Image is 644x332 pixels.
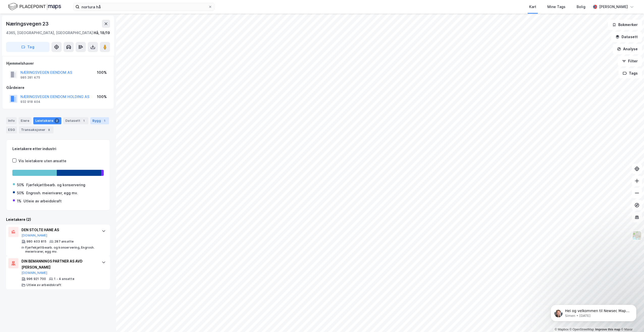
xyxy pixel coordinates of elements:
div: 1 [102,118,107,123]
div: 50% [17,190,24,196]
div: 2 [54,118,59,123]
div: Fjørfekjøttbearb. og konservering [26,182,85,188]
div: 100% [97,69,107,76]
input: Søk på adresse, matrikkel, gårdeiere, leietakere eller personer [79,3,208,11]
button: Analyse [613,44,642,54]
div: Bolig [577,4,585,10]
div: 1 [81,118,86,123]
a: OpenStreetMap [570,328,594,331]
a: Improve this map [595,328,620,331]
div: 996 921 700 [26,277,46,281]
div: Næringsvegen 23 [6,20,50,28]
div: Engrosh. meierivarer, egg mv. [26,190,78,196]
div: Utleie av arbeidskraft [26,283,61,287]
button: [DOMAIN_NAME] [21,233,47,238]
div: Leietakere etter industri [12,146,104,152]
button: Tag [6,42,49,52]
div: Hå, 18/19 [94,30,110,36]
div: Bygg [90,117,109,124]
div: Hjemmelshaver [6,60,110,66]
div: Fjørfekjøttbearb. og konservering, Engrosh. meierivarer, egg mv. [25,246,97,254]
button: Datasett [611,32,642,42]
div: Vis leietakere uten ansatte [18,158,66,164]
div: Leietakere [33,117,61,124]
div: 985 281 475 [20,76,40,80]
div: Transaksjoner [19,126,53,133]
button: [DOMAIN_NAME] [21,271,47,275]
iframe: Intercom notifications message [543,294,644,329]
div: Utleie av arbeidskraft [23,198,62,204]
div: Kart [529,4,536,10]
div: 980 403 815 [26,240,46,244]
div: Leietakere (2) [6,217,110,223]
div: Mine Tags [547,4,566,10]
img: logo.f888ab2527a4732fd821a326f86c7f29.svg [8,2,61,11]
button: Bokmerker [608,20,642,30]
div: 1 - 4 ansatte [54,277,74,281]
div: 4365, [GEOGRAPHIC_DATA], [GEOGRAPHIC_DATA] [6,30,93,36]
div: 287 ansatte [55,240,74,244]
div: Info [6,117,17,124]
div: 50% [17,182,24,188]
div: 100% [97,94,107,100]
div: 932 918 404 [20,100,40,104]
a: Mapbox [555,328,569,331]
div: Datasett [63,117,88,124]
div: 1% [17,198,21,204]
div: ESG [6,126,17,133]
button: Tags [619,68,642,78]
div: Eiere [19,117,31,124]
div: 8 [46,127,51,132]
button: Filter [618,56,642,66]
div: DEN STOLTE HANE AS [21,227,97,233]
div: [PERSON_NAME] [599,4,628,10]
div: Gårdeiere [6,85,110,91]
div: DIN BEMANNINGS PARTNER AS AVD [PERSON_NAME] [21,258,97,270]
img: Z [632,231,642,240]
